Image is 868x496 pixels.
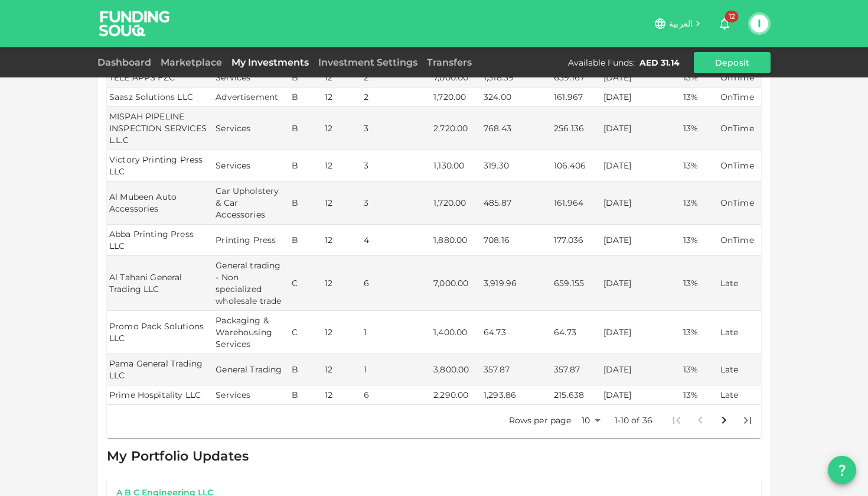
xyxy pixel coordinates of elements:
td: OnTime [718,150,761,181]
td: 106.406 [552,150,601,181]
td: 7,000.00 [431,68,481,87]
td: Late [718,311,761,354]
td: [DATE] [601,256,681,311]
td: 13% [681,87,718,107]
td: [DATE] [601,150,681,181]
td: B [289,225,322,256]
td: [DATE] [601,181,681,225]
td: C [289,311,322,354]
button: I [750,15,768,33]
td: Promo Pack Solutions LLC [107,311,213,354]
td: 4 [361,225,431,256]
td: B [289,150,322,181]
td: 3 [361,107,431,150]
td: 1,293.86 [481,385,552,405]
td: 161.964 [552,181,601,225]
td: 768.43 [481,107,552,150]
span: 12 [725,11,739,22]
td: 12 [322,150,361,181]
td: 13% [681,150,718,181]
td: 2,290.00 [431,385,481,405]
td: [DATE] [601,385,681,405]
td: Late [718,385,761,405]
td: 659.155 [552,256,601,311]
td: 64.73 [481,311,552,354]
td: General trading - Non specialized wholesale trade [213,256,289,311]
td: 1,720.00 [431,181,481,225]
a: Transfers [422,57,477,68]
td: 1 [361,354,431,385]
a: Dashboard [97,57,156,68]
td: OnTime [718,225,761,256]
td: 6 [361,256,431,311]
td: Printing Press [213,225,289,256]
td: 7,000.00 [431,256,481,311]
div: Available Funds : [568,57,635,69]
td: 3,800.00 [431,354,481,385]
td: B [289,181,322,225]
td: MISPAH PIPELINE INSPECTION SERVICES L.L.C [107,107,213,150]
td: [DATE] [601,107,681,150]
td: Pama General Trading LLC [107,354,213,385]
p: 1-10 of 36 [615,414,653,426]
td: Services [213,107,289,150]
td: 12 [322,68,361,87]
td: 659.167 [552,68,601,87]
td: 13% [681,225,718,256]
td: 319.30 [481,150,552,181]
td: Victory Printing Press LLC [107,150,213,181]
button: Deposit [694,52,771,73]
td: 357.87 [481,354,552,385]
td: 13% [681,256,718,311]
td: OnTime [718,107,761,150]
button: Go to next page [712,409,736,432]
td: TELE APPS FZC [107,68,213,87]
td: [DATE] [601,225,681,256]
td: B [289,385,322,405]
a: Marketplace [156,57,227,68]
td: Services [213,68,289,87]
td: 1,720.00 [431,87,481,107]
td: 3,919.96 [481,256,552,311]
td: 177.036 [552,225,601,256]
td: 12 [322,256,361,311]
button: question [828,456,856,484]
div: AED 31.14 [639,57,680,69]
td: B [289,107,322,150]
td: 708.16 [481,225,552,256]
td: 1,130.00 [431,150,481,181]
button: Go to last page [736,409,759,432]
td: 13% [681,385,718,405]
td: 2 [361,68,431,87]
td: 12 [322,87,361,107]
td: [DATE] [601,311,681,354]
span: My Portfolio Updates [107,448,249,464]
td: 13% [681,181,718,225]
td: 12 [322,311,361,354]
td: 13% [681,311,718,354]
a: Investment Settings [314,57,422,68]
td: 324.00 [481,87,552,107]
td: 13% [681,107,718,150]
td: Al Tahani General Trading LLC [107,256,213,311]
span: العربية [669,18,693,29]
td: 13% [681,354,718,385]
td: 3 [361,181,431,225]
td: B [289,354,322,385]
td: General Trading [213,354,289,385]
td: 12 [322,225,361,256]
td: 1,400.00 [431,311,481,354]
td: Al Mubeen Auto Accessories [107,181,213,225]
td: Late [718,256,761,311]
td: Late [718,354,761,385]
td: Car Upholstery & Car Accessories [213,181,289,225]
td: Advertisement [213,87,289,107]
a: My Investments [227,57,314,68]
td: 1,880.00 [431,225,481,256]
td: OnTime [718,68,761,87]
td: 1 [361,311,431,354]
td: Services [213,385,289,405]
td: 215.638 [552,385,601,405]
td: [DATE] [601,87,681,107]
td: 13% [681,68,718,87]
